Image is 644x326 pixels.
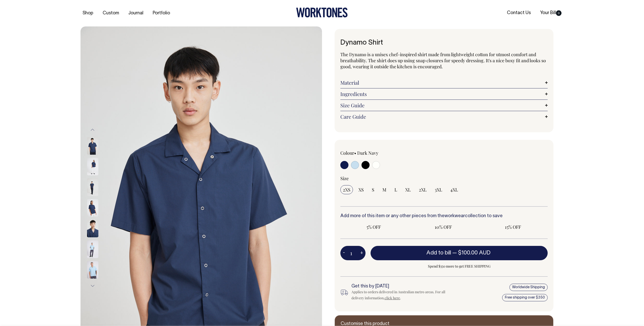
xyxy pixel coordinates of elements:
[343,224,405,230] span: 5% OFF
[340,51,546,70] span: The Dynamo is a unisex chef-inspired shirt made from lightweight cotton for utmost comfort and br...
[87,261,98,279] img: true-blue
[87,178,98,196] img: dark-navy
[405,187,411,193] span: XL
[382,187,386,193] span: M
[416,185,429,194] input: 2XL
[87,137,98,155] img: dark-navy
[126,9,145,17] a: Journal
[151,9,172,17] a: Portfolio
[410,222,477,232] input: 10% OFF
[445,214,465,218] a: workwear
[556,10,561,16] span: 0
[340,175,548,181] div: Size
[101,9,121,17] a: Custom
[357,150,378,156] label: Dark Navy
[479,222,546,232] input: 15% OFF
[372,187,374,193] span: S
[435,187,442,193] span: 3XL
[419,187,427,193] span: 2XL
[340,102,548,108] a: Size Guide
[351,289,454,301] div: Applies to orders delivered in Australian metro areas. For all delivery information, .
[392,185,400,194] input: L
[340,222,407,232] input: 5% OFF
[87,240,98,258] img: true-blue
[356,185,366,194] input: XS
[505,9,533,17] a: Contact Us
[343,187,350,193] span: 2XS
[340,91,548,97] a: Ingredients
[358,248,366,258] button: +
[340,214,548,219] h6: Add more of this item or any other pieces from the collection to save
[354,150,356,156] span: •
[403,185,413,194] input: XL
[394,187,397,193] span: L
[87,220,98,237] img: dark-navy
[458,250,491,255] span: $100.00 AUD
[89,280,96,291] button: Next
[538,9,563,17] a: Your Bill0
[358,187,364,193] span: XS
[340,248,347,258] button: -
[351,284,454,289] h6: Get this by [DATE]
[385,296,400,300] a: click here
[426,250,451,255] span: Add to bill
[340,150,423,156] div: Colour
[340,80,548,86] a: Material
[450,187,458,193] span: 4XL
[369,185,377,194] input: S
[340,185,353,194] input: 2XS
[340,39,548,47] h1: Dynamo Shirt
[340,114,548,120] a: Care Guide
[371,263,548,269] span: Spend $350 more to get FREE SHIPPING
[432,185,445,194] input: 3XL
[448,185,461,194] input: 4XL
[89,124,96,136] button: Previous
[413,224,474,230] span: 10% OFF
[87,158,98,175] img: dark-navy
[380,185,389,194] input: M
[452,250,492,255] span: —
[371,246,548,260] button: Add to bill —$100.00 AUD
[80,9,95,17] a: Shop
[87,199,98,217] img: dark-navy
[482,224,544,230] span: 15% OFF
